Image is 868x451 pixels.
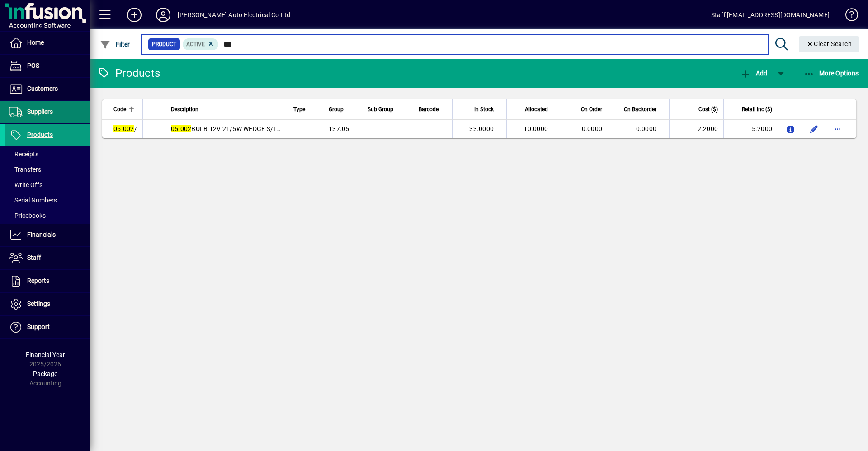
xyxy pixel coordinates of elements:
[419,104,447,114] div: Barcode
[723,120,778,138] td: 5.2000
[636,125,657,132] span: 0.0000
[5,224,90,246] a: Financials
[5,177,90,193] a: Write Offs
[113,104,137,114] div: Code
[186,41,205,47] span: Active
[27,300,50,307] span: Settings
[329,125,349,132] span: 137.05
[740,70,767,77] span: Add
[5,316,90,338] a: Support
[5,208,90,223] a: Pricebooks
[293,104,305,114] span: Type
[152,40,176,49] span: Product
[621,104,665,114] div: On Backorder
[113,125,134,132] em: 05-002
[5,270,90,292] a: Reports
[830,122,845,136] button: More options
[581,104,602,114] span: On Order
[474,104,494,114] span: In Stock
[27,62,39,69] span: POS
[113,125,137,132] span: /
[839,2,857,31] a: Knowledge Base
[171,125,192,132] em: 05-002
[524,125,548,132] span: 10.0000
[97,66,160,80] div: Products
[5,162,90,177] a: Transfers
[5,193,90,208] a: Serial Numbers
[807,122,821,136] button: Edit
[624,104,656,114] span: On Backorder
[171,125,286,132] span: BULB 12V 21/5W WEDGE S/TAIL
[582,125,603,132] span: 0.0000
[293,104,317,114] div: Type
[9,212,46,219] span: Pricebooks
[329,104,356,114] div: Group
[525,104,548,114] span: Allocated
[5,78,90,100] a: Customers
[27,131,53,138] span: Products
[5,293,90,315] a: Settings
[27,231,56,238] span: Financials
[100,41,130,48] span: Filter
[419,104,439,114] span: Barcode
[742,104,772,114] span: Retail Inc ($)
[711,8,830,22] div: Staff [EMAIL_ADDRESS][DOMAIN_NAME]
[178,8,290,22] div: [PERSON_NAME] Auto Electrical Co Ltd
[804,70,859,77] span: More Options
[183,38,219,50] mat-chip: Activation Status: Active
[120,7,149,23] button: Add
[458,104,502,114] div: In Stock
[33,370,57,377] span: Package
[27,39,44,46] span: Home
[9,197,57,204] span: Serial Numbers
[669,120,723,138] td: 2.2000
[27,85,58,92] span: Customers
[171,104,282,114] div: Description
[368,104,393,114] span: Sub Group
[738,65,769,81] button: Add
[802,65,861,81] button: More Options
[27,108,53,115] span: Suppliers
[5,101,90,123] a: Suppliers
[5,55,90,77] a: POS
[26,351,65,358] span: Financial Year
[512,104,556,114] div: Allocated
[9,166,41,173] span: Transfers
[368,104,407,114] div: Sub Group
[98,36,132,52] button: Filter
[799,36,859,52] button: Clear
[5,32,90,54] a: Home
[27,254,41,261] span: Staff
[5,146,90,162] a: Receipts
[329,104,344,114] span: Group
[113,104,126,114] span: Code
[566,104,610,114] div: On Order
[9,181,42,188] span: Write Offs
[171,104,198,114] span: Description
[806,40,852,47] span: Clear Search
[5,247,90,269] a: Staff
[27,323,50,330] span: Support
[149,7,178,23] button: Profile
[27,277,49,284] span: Reports
[469,125,494,132] span: 33.0000
[9,150,38,158] span: Receipts
[698,104,718,114] span: Cost ($)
